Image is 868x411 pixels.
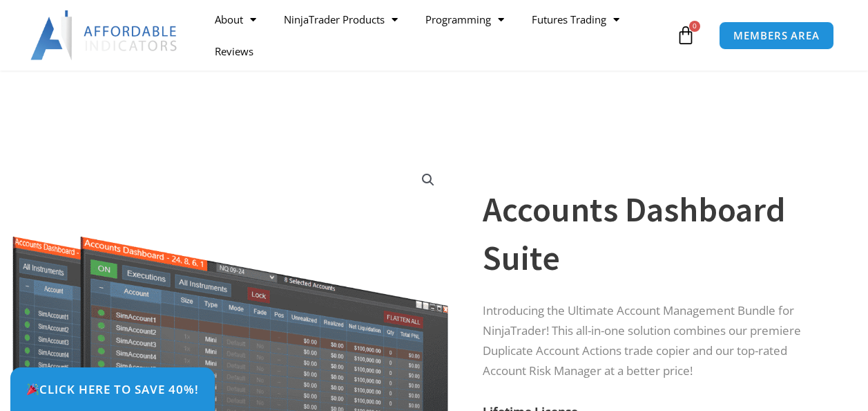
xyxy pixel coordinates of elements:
[201,35,267,67] a: Reviews
[483,301,833,381] p: Introducing the Ultimate Account Management Bundle for NinjaTrader! This all-in-one solution comb...
[483,185,833,282] h1: Accounts Dashboard Suite
[416,167,441,192] a: View full-screen image gallery
[201,3,673,67] nav: Menu
[30,10,179,60] img: LogoAI | Affordable Indicators – NinjaTrader
[689,21,700,32] span: 0
[719,21,834,50] a: MEMBERS AREA
[26,383,199,395] span: Click Here to save 40%!
[518,3,633,35] a: Futures Trading
[412,3,518,35] a: Programming
[27,383,39,395] img: 🎉
[270,3,412,35] a: NinjaTrader Products
[10,367,215,411] a: 🎉Click Here to save 40%!
[733,30,820,41] span: MEMBERS AREA
[201,3,270,35] a: About
[655,15,716,55] a: 0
